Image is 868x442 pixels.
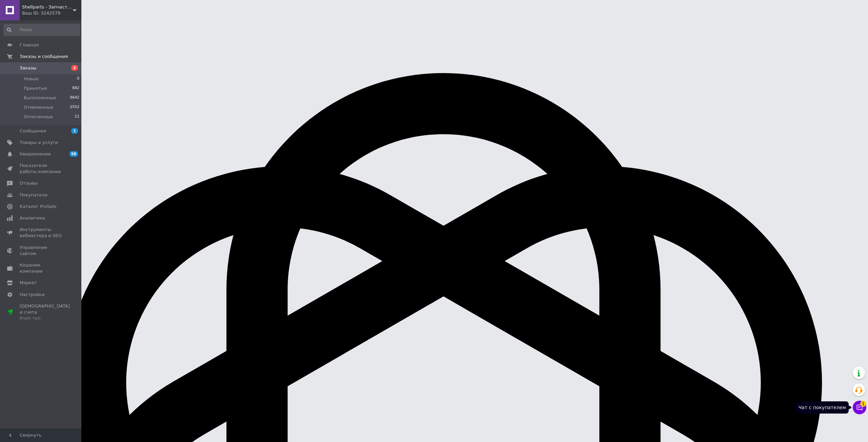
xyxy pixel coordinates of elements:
span: Принятые [24,85,47,91]
span: [DEMOGRAPHIC_DATA] и счета [20,303,70,322]
span: 882 [72,85,79,91]
span: Уведомления [20,151,51,157]
span: Управление сайтом [20,245,63,257]
span: Отмененные [24,104,53,110]
span: Выполненные [24,95,56,101]
span: Кошелек компании [20,262,63,274]
span: Shellparts - Запчасти для вашего автомобиля [22,4,73,10]
span: Отзывы [20,180,38,186]
span: Покупатели [20,192,47,198]
span: 1 [71,128,78,134]
div: Prom топ [20,315,70,321]
span: 2552 [70,104,79,110]
span: Инструменты вебмастера и SEO [20,227,63,239]
span: Сообщения [20,128,46,134]
span: Товары и услуги [20,140,58,146]
span: Каталог ProSale [20,204,56,210]
span: 0 [77,76,79,82]
button: Чат с покупателем1 [853,401,866,414]
span: 1 [860,401,866,407]
span: 9642 [70,95,79,101]
span: 11 [75,114,79,120]
span: Новые [24,76,39,82]
div: Чат с покупателем [796,401,849,414]
span: Заказы и сообщения [20,54,68,60]
span: Заказы [20,65,36,71]
span: Оплаченные [24,114,53,120]
span: Маркет [20,280,37,286]
span: 58 [70,151,78,157]
span: Показатели работы компании [20,163,63,175]
input: Поиск [3,24,80,36]
span: Аналитика [20,215,45,221]
span: Настройки [20,292,44,298]
span: Главная [20,42,39,48]
div: Ваш ID: 3242579 [22,10,81,16]
span: 2 [71,65,78,71]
